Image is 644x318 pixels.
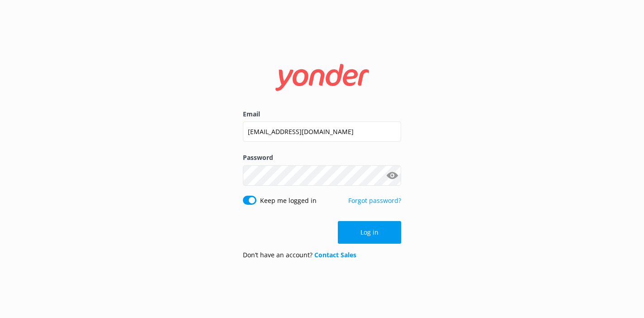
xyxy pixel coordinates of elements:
[243,121,401,142] input: user@emailaddress.com
[243,153,401,163] label: Password
[338,221,401,244] button: Log in
[243,109,401,119] label: Email
[383,166,401,184] button: Show password
[314,251,356,259] a: Contact Sales
[260,196,317,206] label: Keep me logged in
[348,196,401,205] a: Forgot password?
[243,250,356,260] p: Don’t have an account?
